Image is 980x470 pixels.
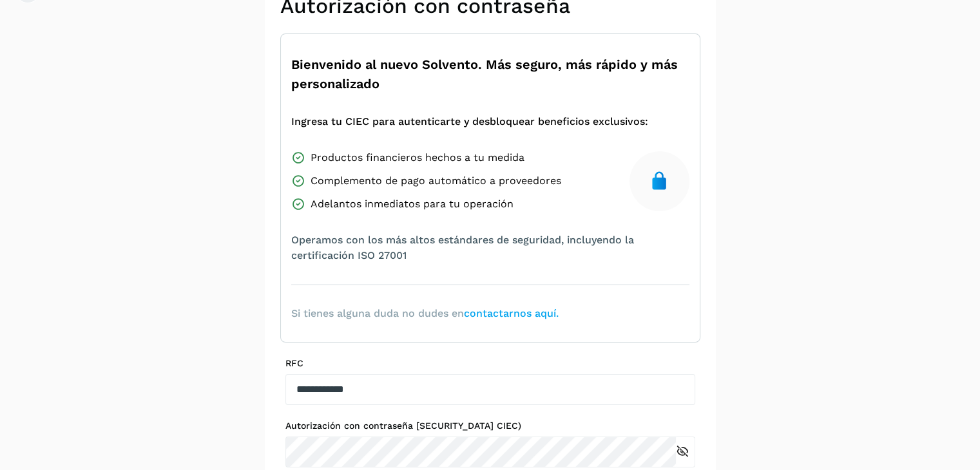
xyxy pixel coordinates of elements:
[464,307,559,319] a: contactarnos aquí.
[291,306,559,321] span: Si tienes alguna duda no dudes en
[285,420,695,431] label: Autorización con contraseña [SECURITY_DATA] CIEC)
[291,55,689,93] span: Bienvenido al nuevo Solvento. Más seguro, más rápido y más personalizado
[291,114,648,129] span: Ingresa tu CIEC para autenticarte y desbloquear beneficios exclusivos:
[311,196,514,212] span: Adelantos inmediatos para tu operación
[285,358,695,369] label: RFC
[311,150,524,165] span: Productos financieros hechos a tu medida
[311,173,561,189] span: Complemento de pago automático a proveedores
[649,171,669,191] img: secure
[291,232,689,263] span: Operamos con los más altos estándares de seguridad, incluyendo la certificación ISO 27001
